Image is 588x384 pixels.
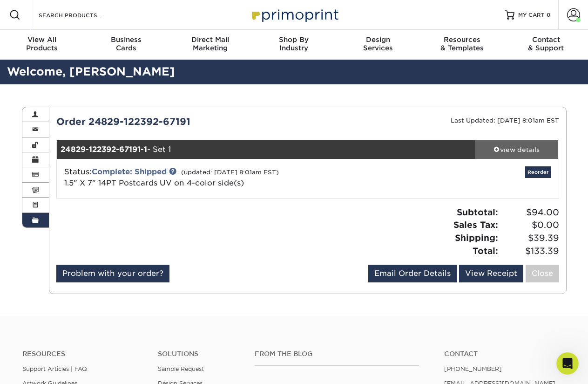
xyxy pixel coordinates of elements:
span: Design [336,35,420,44]
div: Close [163,4,180,21]
button: Home [146,4,163,21]
a: Email Order Details [368,265,457,282]
a: [PHONE_NUMBER] [444,365,502,372]
a: view details [475,140,559,159]
div: Customer Service Hours; 9 am-5 pm EST [15,270,145,288]
a: Problem with your order? [56,265,169,282]
input: SEARCH PRODUCTS..... [38,9,128,21]
div: view details [475,145,559,154]
a: View Receipt [459,265,523,282]
button: go back [6,4,24,21]
a: Support Articles | FAQ [22,365,87,372]
button: Gif picker [44,305,52,313]
button: Emoji picker [29,305,37,313]
button: Send a message… [159,302,175,316]
div: & Support [504,35,588,52]
div: Cards [84,35,168,52]
img: Profile image for Natalie [53,5,68,20]
p: Back [DATE] [79,12,116,21]
span: 0 [547,12,551,18]
span: $39.39 [501,232,559,245]
a: Direct MailMarketing [168,30,252,60]
strong: Shipping: [455,233,498,243]
span: Contact [504,35,588,44]
a: 1.5" X 7" 14PT Postcards UV on 4-color side(s) [64,178,244,187]
div: - Set 1 [57,140,475,159]
div: Order 24829-122392-67191 [49,115,308,129]
strong: 24829-122392-67191-1 [61,145,147,154]
a: Sample Request [158,365,204,372]
a: BusinessCards [84,30,168,60]
strong: Sales Tax: [453,219,498,230]
textarea: Message… [8,286,178,302]
button: Start recording [59,305,67,313]
a: Contact& Support [504,30,588,60]
span: Direct Mail [168,35,252,44]
span: $0.00 [501,219,559,232]
b: Please note that files cannot be downloaded via a mobile phone. [20,215,140,232]
strong: Subtotal: [457,207,498,217]
span: MY CART [518,11,545,19]
h4: From the Blog [255,350,419,358]
div: & Templates [420,35,504,52]
div: Services [336,35,420,52]
span: $94.00 [501,206,559,219]
b: . [118,202,121,209]
b: Past Order Files Will Not Transfer: [18,78,125,95]
strong: Total: [473,246,498,256]
h4: Solutions [158,350,241,358]
div: Industry [252,35,336,52]
a: Complete: Shipped [92,167,167,176]
span: Shop By [252,35,336,44]
a: Shop ByIndustry [252,30,336,60]
div: Should you have any questions, please utilize our chat feature. We look forward to serving you! [15,238,145,265]
div: While your order history will remain accessible, artwork files from past orders will not carry ov... [15,78,145,133]
img: Primoprint [248,5,341,25]
a: DesignServices [336,30,420,60]
span: $133.39 [501,245,559,258]
small: (updated: [DATE] 8:01am EST) [181,169,279,176]
h4: Resources [22,350,144,358]
a: Reorder [525,166,551,178]
div: Marketing [168,35,252,52]
iframe: Intercom live chat [556,352,579,375]
span: Business [84,35,168,44]
a: Close [526,265,559,282]
h1: Primoprint [71,5,111,12]
div: To ensure a smooth transition, we encourage you to log in to your account and download any files ... [15,137,145,210]
a: Resources& Templates [420,30,504,60]
img: Profile image for Jenny [27,5,41,20]
span: Resources [420,35,504,44]
img: Profile image for Irene [40,5,54,20]
button: Upload attachment [14,305,22,313]
a: Contact [444,350,566,358]
div: Status: [57,166,391,189]
small: Last Updated: [DATE] 8:01am EST [451,117,559,124]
